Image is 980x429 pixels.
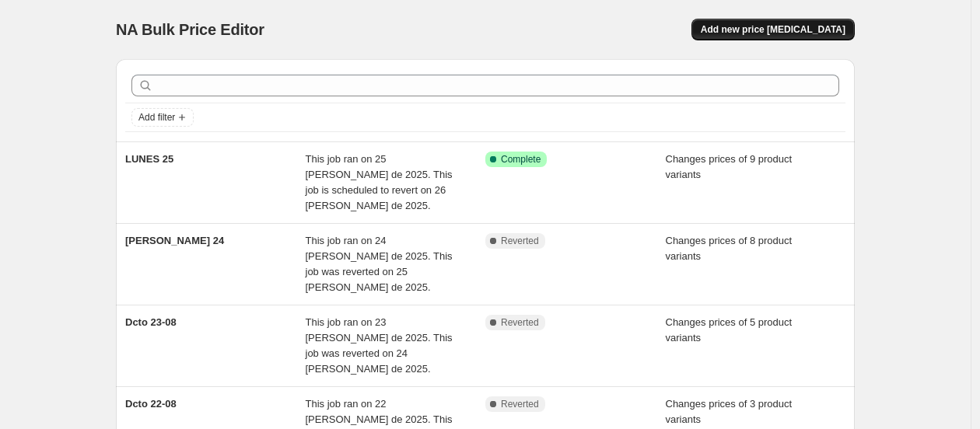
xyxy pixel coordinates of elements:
[701,23,845,36] span: Add new price [MEDICAL_DATA]
[306,153,453,211] span: This job ran on 25 [PERSON_NAME] de 2025. This job is scheduled to revert on 26 [PERSON_NAME] de ...
[666,235,793,262] span: Changes prices of 8 product variants
[125,316,177,328] span: Dcto 23-08
[501,316,539,329] span: Reverted
[306,235,453,293] span: This job ran on 24 [PERSON_NAME] de 2025. This job was reverted on 25 [PERSON_NAME] de 2025.
[691,19,855,40] button: Add new price [MEDICAL_DATA]
[131,108,194,127] button: Add filter
[501,153,541,166] span: Complete
[125,398,177,410] span: Dcto 22-08
[666,316,793,344] span: Changes prices of 5 product variants
[501,235,539,247] span: Reverted
[666,398,793,425] span: Changes prices of 3 product variants
[138,111,175,124] span: Add filter
[666,153,793,180] span: Changes prices of 9 product variants
[501,398,539,410] span: Reverted
[125,153,173,165] span: LUNES 25
[116,21,264,38] span: NA Bulk Price Editor
[125,235,224,246] span: [PERSON_NAME] 24
[306,316,453,375] span: This job ran on 23 [PERSON_NAME] de 2025. This job was reverted on 24 [PERSON_NAME] de 2025.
